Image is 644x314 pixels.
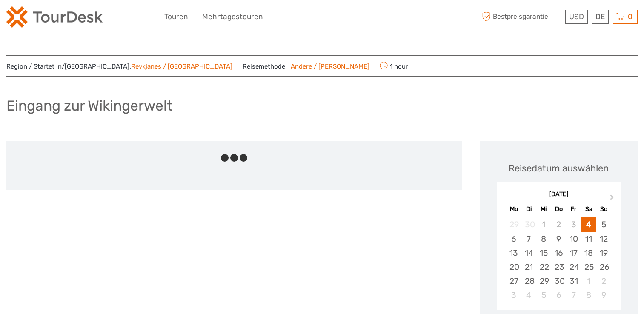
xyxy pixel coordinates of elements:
div: Choose Freitag, 7. November 2025 [566,288,581,302]
div: Choose Samstag, 25. Oktober 2025 [581,260,596,274]
span: Region / Startet in/[GEOGRAPHIC_DATA]: [6,62,232,71]
h1: Eingang zur Wikingerwelt [6,97,172,114]
span: Reisemethode: [243,60,369,72]
div: Not available Mittwoch, 1. Oktober 2025 [536,217,551,231]
div: Choose Sonntag, 5. Oktober 2025 [596,217,611,231]
div: Choose Samstag, 11. Oktober 2025 [581,232,596,246]
div: Choose Sonntag, 2. November 2025 [596,274,611,288]
div: Choose Montag, 27. Oktober 2025 [506,274,521,288]
div: Choose Dienstag, 7. Oktober 2025 [521,232,536,246]
div: Choose Donnerstag, 30. Oktober 2025 [551,274,566,288]
div: Choose Samstag, 18. Oktober 2025 [581,246,596,260]
div: Choose Freitag, 31. Oktober 2025 [566,274,581,288]
div: Choose Mittwoch, 8. Oktober 2025 [536,232,551,246]
div: Choose Donnerstag, 16. Oktober 2025 [551,246,566,260]
div: Choose Mittwoch, 5. November 2025 [536,288,551,302]
div: Choose Montag, 13. Oktober 2025 [506,246,521,260]
div: [DATE] [497,190,621,199]
img: 2254-3441b4b5-4e5f-4d00-b396-31f1d84a6ebf_logo_small.png [6,6,103,28]
span: 1 hour [380,60,408,72]
span: 0 [627,12,634,21]
div: Choose Sonntag, 12. Oktober 2025 [596,232,611,246]
div: Choose Dienstag, 28. Oktober 2025 [521,274,536,288]
div: Sa [581,203,596,215]
div: DE [592,10,609,24]
span: USD [569,12,584,21]
div: Mo [506,203,521,215]
div: Choose Dienstag, 14. Oktober 2025 [521,246,536,260]
div: Mi [536,203,551,215]
div: Choose Samstag, 8. November 2025 [581,288,596,302]
div: month 2025-10 [500,217,618,302]
div: Not available Freitag, 3. Oktober 2025 [566,217,581,231]
div: Not available Montag, 29. September 2025 [506,217,521,231]
a: Touren [164,11,188,23]
div: Di [521,203,536,215]
a: Mehrtagestouren [202,11,263,23]
div: Choose Donnerstag, 9. Oktober 2025 [551,232,566,246]
div: Choose Samstag, 1. November 2025 [581,274,596,288]
div: Choose Montag, 3. November 2025 [506,288,521,302]
div: Choose Freitag, 10. Oktober 2025 [566,232,581,246]
div: Choose Mittwoch, 15. Oktober 2025 [536,246,551,260]
div: Fr [566,203,581,215]
div: Choose Donnerstag, 23. Oktober 2025 [551,260,566,274]
div: Choose Samstag, 4. Oktober 2025 [581,217,596,231]
button: Next Month [606,192,620,206]
div: Choose Freitag, 17. Oktober 2025 [566,246,581,260]
div: Choose Sonntag, 26. Oktober 2025 [596,260,611,274]
div: Not available Dienstag, 30. September 2025 [521,217,536,231]
div: So [596,203,611,215]
div: Choose Montag, 6. Oktober 2025 [506,232,521,246]
a: Reykjanes / [GEOGRAPHIC_DATA] [131,63,232,70]
div: Not available Donnerstag, 2. Oktober 2025 [551,217,566,231]
div: Choose Montag, 20. Oktober 2025 [506,260,521,274]
div: Choose Freitag, 24. Oktober 2025 [566,260,581,274]
a: Andere / [PERSON_NAME] [287,63,369,70]
div: Choose Sonntag, 9. November 2025 [596,288,611,302]
div: Choose Mittwoch, 29. Oktober 2025 [536,274,551,288]
span: Bestpreisgarantie [480,10,563,24]
div: Choose Dienstag, 4. November 2025 [521,288,536,302]
div: Choose Mittwoch, 22. Oktober 2025 [536,260,551,274]
div: Do [551,203,566,215]
div: Choose Sonntag, 19. Oktober 2025 [596,246,611,260]
div: Choose Dienstag, 21. Oktober 2025 [521,260,536,274]
div: Reisedatum auswählen [509,162,609,175]
div: Choose Donnerstag, 6. November 2025 [551,288,566,302]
